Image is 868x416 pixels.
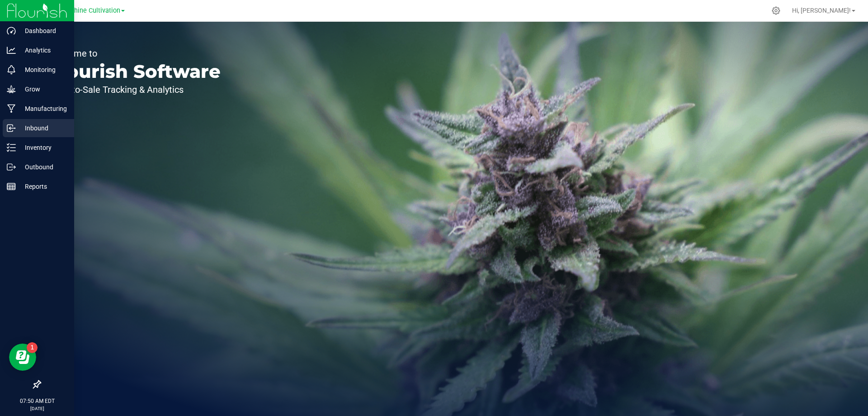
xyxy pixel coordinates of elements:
[27,342,38,353] iframe: Resource center unread badge
[49,49,221,58] p: Welcome to
[16,123,70,134] p: Inbound
[49,85,221,94] p: Seed-to-Sale Tracking & Analytics
[7,46,16,55] inline-svg: Analytics
[7,143,16,152] inline-svg: Inventory
[9,344,36,371] iframe: Resource center
[7,65,16,74] inline-svg: Monitoring
[16,181,70,192] p: Reports
[7,163,16,172] inline-svg: Outbound
[7,182,16,191] inline-svg: Reports
[7,104,16,113] inline-svg: Manufacturing
[60,7,120,14] span: Sunshine Cultivation
[4,405,70,412] p: [DATE]
[7,124,16,133] inline-svg: Inbound
[16,64,70,75] p: Monitoring
[7,85,16,94] inline-svg: Grow
[16,25,70,36] p: Dashboard
[16,162,70,172] p: Outbound
[16,142,70,153] p: Inventory
[49,62,221,81] p: Flourish Software
[770,6,782,15] div: Manage settings
[16,84,70,95] p: Grow
[16,45,70,56] p: Analytics
[4,397,70,405] p: 07:50 AM EDT
[792,7,851,14] span: Hi, [PERSON_NAME]!
[7,26,16,35] inline-svg: Dashboard
[16,103,70,114] p: Manufacturing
